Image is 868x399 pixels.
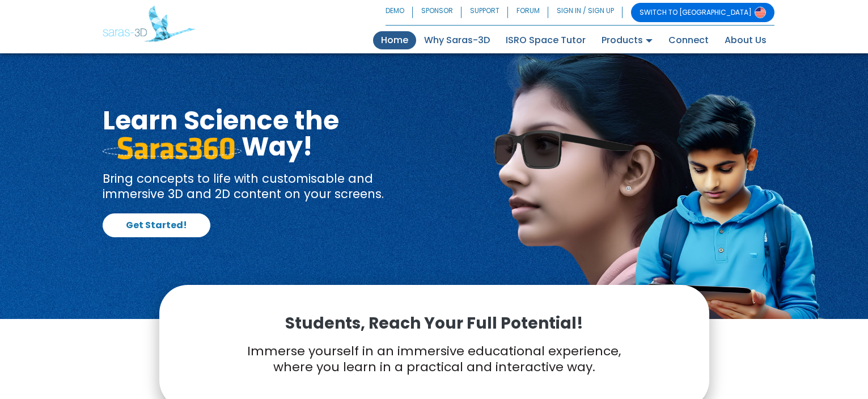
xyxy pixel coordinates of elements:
[373,31,416,49] a: Home
[188,313,681,334] p: Students, Reach Your Full Potential!
[755,7,766,18] img: Switch to USA
[548,3,623,22] a: SIGN IN / SIGN UP
[498,31,594,49] a: ISRO Space Tutor
[103,6,195,42] img: Saras 3D
[717,31,774,49] a: About Us
[416,31,498,49] a: Why Saras-3D
[594,31,660,49] a: Products
[103,137,242,159] img: saras 360
[103,213,210,237] a: Get Started!
[188,343,681,376] p: Immerse yourself in an immersive educational experience, where you learn in a practical and inter...
[103,107,426,159] h1: Learn Science the Way!
[631,3,774,22] a: SWITCH TO [GEOGRAPHIC_DATA]
[461,3,508,22] a: SUPPORT
[386,3,413,22] a: DEMO
[660,31,717,49] a: Connect
[413,3,461,22] a: SPONSOR
[508,3,548,22] a: FORUM
[103,171,426,202] p: Bring concepts to life with customisable and immersive 3D and 2D content on your screens.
